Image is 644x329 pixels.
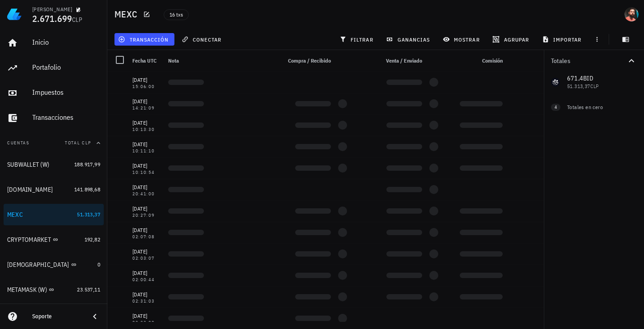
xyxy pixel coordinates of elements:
div: CRYPTOMARKET [7,236,51,244]
img: LedgiFi [7,7,21,21]
button: filtrar [336,33,379,46]
div: Loading... [460,230,503,235]
span: Nota [168,57,179,64]
span: mostrar [445,36,480,43]
span: 23.537,11 [77,286,100,293]
div: [DATE] [132,312,161,321]
div: Loading... [295,101,331,106]
div: Loading... [429,121,438,130]
div: Soporte [32,313,82,320]
div: Loading... [338,121,347,130]
div: Loading... [168,230,204,235]
div: Loading... [338,271,347,280]
div: Loading... [386,101,422,106]
div: [DATE] [132,269,161,278]
div: Comisión [442,50,506,72]
div: 14:21:09 [132,106,161,110]
div: Loading... [295,165,331,171]
button: Totales [544,50,644,72]
div: 02:00:44 [132,278,161,282]
div: Loading... [386,187,422,192]
div: Loading... [386,144,422,149]
div: [DATE] [132,183,161,192]
span: agrupar [494,36,529,43]
div: Totales en cero [567,103,619,111]
div: Loading... [168,294,204,299]
div: Loading... [295,294,331,299]
span: 51.313,37 [77,211,100,218]
div: Loading... [338,292,347,301]
div: Loading... [386,80,422,85]
div: METAMASK (W) [7,286,47,294]
div: 02:23:00 [132,321,161,325]
button: importar [538,33,587,46]
div: Loading... [338,142,347,151]
button: ganancias [382,33,436,46]
div: Loading... [168,80,204,85]
div: Loading... [460,294,503,299]
div: [DEMOGRAPHIC_DATA] [7,261,69,269]
div: Loading... [429,164,438,173]
div: Loading... [460,144,503,149]
a: Portafolio [4,57,104,79]
div: Loading... [429,185,438,194]
div: [DATE] [132,140,161,149]
div: Loading... [295,273,331,278]
div: Loading... [295,208,331,214]
div: [DATE] [132,76,161,84]
span: 16 txs [169,10,183,20]
div: Loading... [429,142,438,151]
div: Loading... [338,228,347,237]
div: Loading... [168,165,204,171]
div: Loading... [386,251,422,257]
div: 02:07:08 [132,235,161,239]
div: Loading... [295,144,331,149]
div: Loading... [295,316,331,321]
button: conectar [178,33,227,46]
div: Loading... [168,273,204,278]
span: filtrar [341,36,373,43]
span: 2.671.699 [32,13,72,25]
div: Loading... [338,164,347,173]
div: 20:27:09 [132,213,161,218]
div: Loading... [460,251,503,257]
div: Loading... [386,230,422,235]
span: 141.898,68 [74,186,100,193]
div: Inicio [32,38,100,46]
a: [DOMAIN_NAME] 141.898,68 [4,179,104,200]
div: avatar [624,7,639,21]
a: MEXC 51.313,37 [4,204,104,225]
div: [DATE] [132,161,161,170]
h1: MEXC [114,7,140,21]
div: Loading... [429,249,438,258]
div: Loading... [338,207,347,215]
div: 02:31:03 [132,299,161,304]
button: CuentasTotal CLP [4,132,104,154]
div: Fecha UTC [129,50,165,72]
div: 15:06:00 [132,84,161,89]
div: Totales [551,58,626,64]
button: transacción [114,33,174,46]
div: Loading... [460,101,503,106]
span: Total CLP [65,140,91,146]
div: Loading... [386,273,422,278]
div: Impuestos [32,88,100,97]
div: Loading... [338,249,347,258]
span: ganancias [388,36,430,43]
div: Nota [165,50,277,72]
button: mostrar [439,33,485,46]
div: Loading... [168,208,204,214]
div: Loading... [386,122,422,128]
div: Loading... [460,208,503,214]
span: conectar [183,36,221,43]
div: [DATE] [132,118,161,127]
span: Venta / Enviado [386,57,422,64]
button: agrupar [489,33,534,46]
div: Loading... [295,251,331,257]
div: Loading... [338,99,347,108]
a: METAMASK (W) 23.537,11 [4,279,104,300]
div: SUBWALLET (W) [7,161,49,169]
span: Compra / Recibido [288,57,331,64]
div: [DATE] [132,247,161,256]
a: SUBWALLET (W) 188.917,99 [4,154,104,175]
